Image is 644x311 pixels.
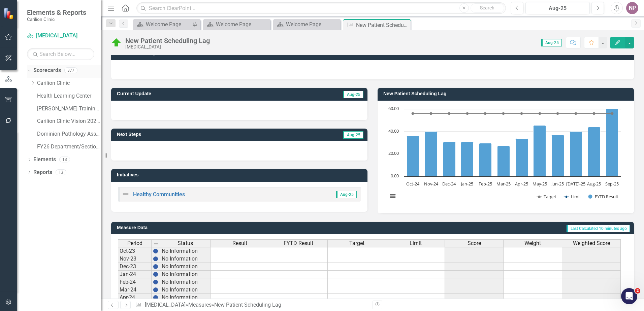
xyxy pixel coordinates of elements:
[59,157,70,163] div: 13
[188,302,212,308] a: Measures
[125,44,210,49] div: [MEDICAL_DATA]
[480,5,494,10] span: Search
[117,172,364,177] h3: Initiatives
[412,112,614,115] g: Target, series 1 of 3. Line with 12 data points.
[153,256,158,262] img: BgCOk07PiH71IgAAAABJRU5ErkJggg==
[117,225,283,230] h3: Measure Data
[122,190,130,198] img: Not Defined
[570,131,582,176] path: Jul-25, 40.2. FYTD Result.
[37,117,101,125] a: Carilion Clinic Vision 2025 (Full Version)
[588,127,601,176] path: Aug-25, 44. FYTD Result.
[205,20,269,29] a: Welcome Page
[37,79,101,87] a: Carilion Clinic
[471,3,504,13] button: Search
[541,39,562,46] span: Aug-25
[135,20,190,29] a: Welcome Page
[611,112,614,115] path: Sep-25, 56. Target.
[64,68,77,73] div: 377
[3,8,15,20] img: ClearPoint Strategy
[587,181,601,187] text: Aug-25
[160,294,211,302] td: No Information
[160,255,211,263] td: No Information
[27,8,86,16] span: Elements & Reports
[37,105,101,113] a: [PERSON_NAME] Training Scorecard 8/23
[117,91,270,96] h3: Current Update
[556,112,559,115] path: Jun-25, 56. Target.
[407,136,419,176] path: Oct-24, 36.2. FYTD Result.
[484,112,487,115] path: Feb-25, 56. Target.
[153,279,158,285] img: BgCOk07PiH71IgAAAABJRU5ErkJggg==
[127,240,142,246] span: Period
[515,181,528,187] text: Apr-25
[160,271,211,278] td: No Information
[125,37,210,44] div: New Patient Scheduling Lag
[605,181,619,187] text: Sep-25
[566,181,585,187] text: [DATE]-25
[153,295,158,300] img: BgCOk07PiH71IgAAAABJRU5ErkJggg==
[388,128,399,134] text: 40.00
[606,90,618,176] path: Sep-25, 77. FYTD Result.
[388,150,399,156] text: 20.00
[552,135,564,176] path: Jun-25, 37.2. FYTD Result.
[635,288,640,293] span: 2
[160,263,211,271] td: No Information
[37,92,101,100] a: Health Learning Center
[520,112,523,115] path: Apr-25, 56. Target.
[468,240,481,246] span: Score
[528,4,587,12] div: Aug-25
[286,20,339,29] div: Welcome Page
[117,132,249,137] h3: Next Steps
[443,142,456,176] path: Dec-24, 30.8. FYTD Result.
[410,240,422,246] span: Limit
[384,106,627,207] div: Chart. Highcharts interactive chart.
[384,106,624,207] svg: Interactive chart
[621,288,637,304] iframe: Intercom live chat
[56,169,66,175] div: 13
[343,131,363,139] span: Aug-25
[214,302,281,308] div: New Patient Scheduling Lag
[533,181,547,187] text: May-25
[33,67,61,74] a: Scorecards
[516,138,528,176] path: Apr-25, 33.9. FYTD Result.
[153,241,159,246] img: 8DAGhfEEPCf229AAAAAElFTkSuQmCC
[626,2,638,14] button: NP
[135,301,367,309] div: » »
[388,105,399,111] text: 60.00
[383,91,631,96] h3: New Patient Scheduling Lag
[232,240,247,246] span: Result
[146,20,190,29] div: Welcome Page
[407,90,618,176] g: FYTD Result, series 3 of 3. Bar series with 12 bars.
[118,263,152,271] td: Dec-23
[567,225,630,232] span: Last Calculated 10 minutes ago
[153,287,158,292] img: BgCOk07PiH71IgAAAABJRU5ErkJggg==
[178,240,193,246] span: Status
[479,143,492,176] path: Feb-25, 29.7. FYTD Result.
[153,264,158,269] img: BgCOk07PiH71IgAAAABJRU5ErkJggg==
[118,278,152,286] td: Feb-24
[160,278,211,286] td: No Information
[391,173,399,179] text: 0.00
[27,16,86,22] small: Carilion Clinic
[575,112,577,115] path: Jul-25, 56. Target.
[588,194,619,200] button: Show FYTD Result
[430,112,432,115] path: Nov-24, 56. Target.
[349,240,364,246] span: Target
[33,169,52,176] a: Reports
[27,48,94,60] input: Search Below...
[160,286,211,294] td: No Information
[573,240,610,246] span: Weighted Score
[27,32,94,40] a: [MEDICAL_DATA]
[118,294,152,302] td: Apr-24
[275,20,339,29] a: Welcome Page
[145,302,186,308] a: [MEDICAL_DATA]
[336,191,357,198] span: Aug-25
[466,112,469,115] path: Jan-25, 56. Target.
[37,130,101,138] a: Dominion Pathology Associates
[539,112,541,115] path: May-25, 56. Target.
[564,194,581,200] button: Show Limit
[216,20,269,29] div: Welcome Page
[118,247,152,255] td: Oct-23
[502,112,505,115] path: Mar-25, 56. Target.
[153,272,158,277] img: BgCOk07PiH71IgAAAABJRU5ErkJggg==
